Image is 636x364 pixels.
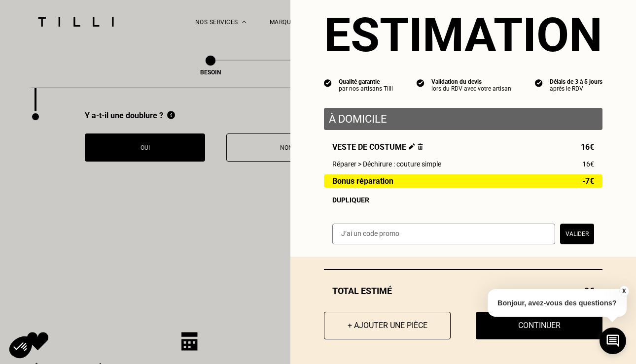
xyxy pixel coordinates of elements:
img: Supprimer [418,143,423,150]
button: Continuer [476,312,602,339]
button: + Ajouter une pièce [324,312,451,339]
div: après le RDV [550,85,602,92]
section: Estimation [324,7,602,63]
img: Éditer [409,143,415,150]
span: Bonus réparation [332,177,393,185]
span: 16€ [581,142,594,152]
div: lors du RDV avec votre artisan [431,85,511,92]
span: Réparer > Déchirure : couture simple [332,160,441,168]
p: Bonjour, avez-vous des questions? [488,289,627,317]
img: icon list info [535,78,543,87]
div: Délais de 3 à 5 jours [550,78,602,85]
div: par nos artisans Tilli [339,85,393,92]
div: Dupliquer [332,196,594,204]
div: Validation du devis [431,78,511,85]
div: Total estimé [324,286,602,296]
img: icon list info [324,78,332,87]
input: J‘ai un code promo [332,224,555,244]
span: 16€ [582,160,594,168]
img: icon list info [417,78,424,87]
p: À domicile [329,113,598,125]
button: X [619,286,629,297]
button: Valider [560,224,594,244]
span: Veste de costume [332,142,423,152]
div: Qualité garantie [339,78,393,85]
span: -7€ [582,177,594,185]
